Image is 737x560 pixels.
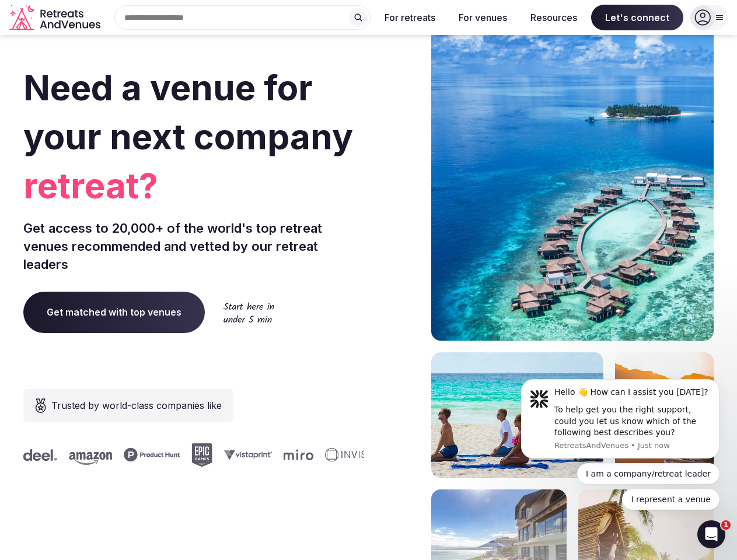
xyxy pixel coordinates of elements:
span: retreat? [23,161,364,210]
img: woman sitting in back of truck with camels [615,352,714,478]
iframe: Intercom notifications message [504,369,737,517]
svg: Invisible company logo [314,448,378,462]
img: Start here in under 5 min [223,302,274,323]
span: Let's connect [591,5,683,30]
a: Get matched with top venues [23,292,205,332]
svg: Miro company logo [273,449,302,460]
img: yoga on tropical beach [431,352,603,478]
svg: Deel company logo [12,449,46,461]
iframe: Intercom live chat [697,520,725,548]
svg: Retreats and Venues company logo [9,5,103,31]
span: 1 [721,520,731,530]
svg: Vistaprint company logo [213,450,261,460]
button: For venues [449,5,516,30]
button: For retreats [375,5,445,30]
p: Get access to 20,000+ of the world's top retreat venues recommended and vetted by our retreat lea... [23,219,364,273]
a: Visit the homepage [9,5,103,31]
span: Trusted by world-class companies like [51,398,222,412]
button: Resources [521,5,586,30]
svg: Epic Games company logo [180,443,201,467]
span: Need a venue for your next company [23,66,353,157]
